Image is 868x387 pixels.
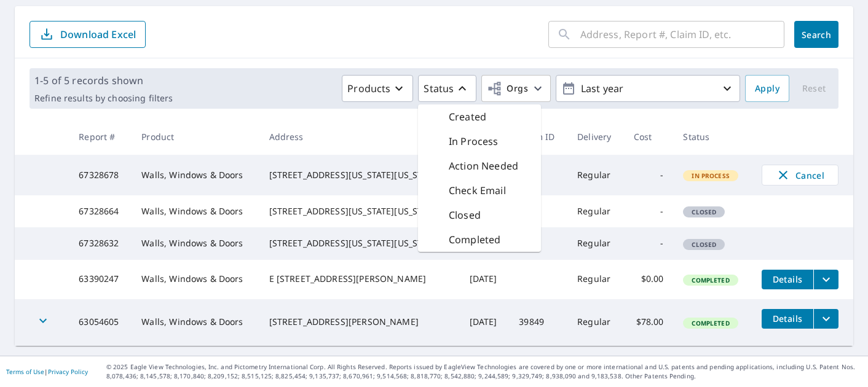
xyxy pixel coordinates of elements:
button: detailsBtn-63054605 [762,309,813,329]
td: $78.00 [624,299,674,346]
span: Completed [684,319,736,327]
span: Closed [684,240,724,249]
p: 1-5 of 5 records shown [34,73,173,88]
td: Walls, Windows & Doors [132,195,259,227]
td: Regular [567,155,624,195]
div: [STREET_ADDRESS][US_STATE][US_STATE] [269,169,450,181]
p: Download Excel [60,28,136,41]
td: [DATE] [460,260,510,299]
td: 63390247 [69,260,132,299]
div: Check Email [418,178,541,203]
td: Regular [567,299,624,346]
td: Walls, Windows & Doors [132,299,259,346]
a: Privacy Policy [48,367,88,376]
td: 67328678 [69,155,132,195]
span: Details [769,273,806,285]
td: - [624,155,674,195]
td: 39849 [509,299,567,346]
th: Address [259,119,460,155]
div: In Process [418,129,541,154]
p: Completed [449,232,500,247]
button: detailsBtn-63390247 [762,270,813,289]
td: Regular [567,195,624,227]
td: 63054605 [69,299,132,346]
div: Action Needed [418,154,541,178]
button: Download Excel [30,21,146,48]
th: Product [132,119,259,155]
p: Closed [449,208,481,222]
td: Walls, Windows & Doors [132,155,259,195]
button: Products [342,75,413,102]
input: Address, Report #, Claim ID, etc. [580,17,784,52]
button: Orgs [481,75,551,102]
span: In Process [684,171,737,180]
button: Search [794,21,838,48]
td: 67328664 [69,195,132,227]
td: Walls, Windows & Doors [132,260,259,299]
div: [STREET_ADDRESS][US_STATE][US_STATE] [269,237,450,249]
div: E [STREET_ADDRESS][PERSON_NAME] [269,273,450,285]
td: 67328632 [69,227,132,259]
p: In Process [449,134,499,149]
div: Closed [418,203,541,227]
p: Refine results by choosing filters [34,93,173,104]
td: $0.00 [624,260,674,299]
div: [STREET_ADDRESS][PERSON_NAME] [269,316,450,328]
td: Walls, Windows & Doors [132,227,259,259]
p: © 2025 Eagle View Technologies, Inc. and Pictometry International Corp. All Rights Reserved. Repo... [106,362,862,381]
button: Last year [556,75,740,102]
th: Report # [69,119,132,155]
div: Completed [418,227,541,252]
a: Terms of Use [6,367,44,376]
p: Check Email [449,183,506,198]
button: Status [418,75,476,102]
span: Apply [755,81,779,96]
p: | [6,368,88,375]
span: Cancel [775,168,826,182]
td: Regular [567,227,624,259]
span: Details [769,313,806,324]
span: Closed [684,208,724,216]
p: Last year [576,78,720,100]
td: - [624,195,674,227]
button: filesDropdownBtn-63054605 [813,309,838,329]
button: Cancel [762,165,838,186]
button: filesDropdownBtn-63390247 [813,270,838,289]
p: Products [347,81,390,96]
div: [STREET_ADDRESS][US_STATE][US_STATE] [269,205,450,217]
span: Search [804,29,829,41]
td: - [624,227,674,259]
th: Delivery [567,119,624,155]
td: [DATE] [460,299,510,346]
div: Created [418,104,541,129]
span: Completed [684,276,736,284]
p: Action Needed [449,158,518,173]
td: Regular [567,260,624,299]
p: Status [424,81,454,96]
p: Created [449,109,486,124]
th: Status [673,119,752,155]
span: Orgs [487,81,528,96]
button: Apply [745,75,789,102]
th: Cost [624,119,674,155]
